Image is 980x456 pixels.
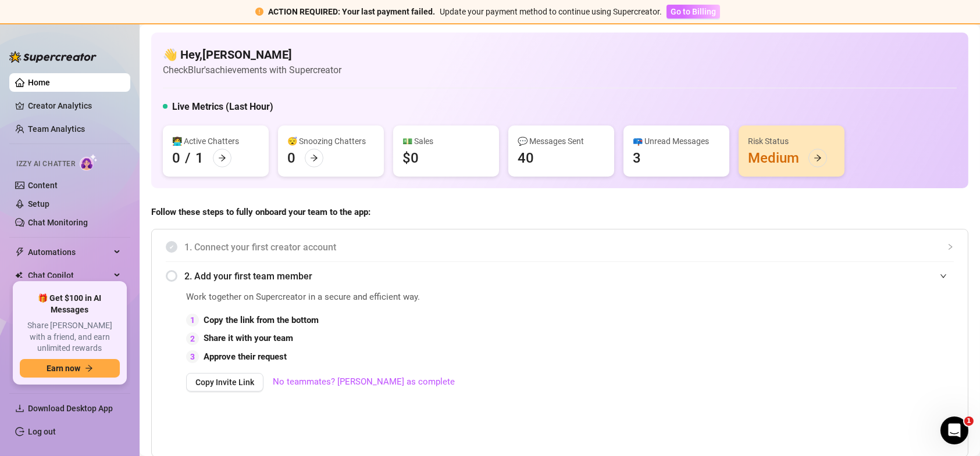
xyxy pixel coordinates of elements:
div: $0 [402,149,419,167]
div: 1 [195,149,204,167]
span: arrow-right [814,154,822,162]
strong: Share it with your team [204,333,293,343]
iframe: Intercom live chat [940,416,968,444]
span: 🎁 Get $100 in AI Messages [20,293,120,315]
span: 1 [964,416,974,426]
div: 📪 Unread Messages [633,135,720,148]
a: Home [28,78,50,87]
span: Copy Invite Link [195,378,254,387]
iframe: Adding Team Members [721,290,954,439]
span: Go to Billing [671,7,716,16]
strong: Copy the link from the bottom [204,315,319,325]
img: logo-BBDzfeDw.svg [9,51,97,63]
a: Log out [28,427,56,436]
div: 👩‍💻 Active Chatters [172,135,259,148]
div: 3 [186,350,199,363]
div: 💬 Messages Sent [518,135,605,148]
span: Earn now [47,364,80,373]
a: Content [28,181,58,190]
a: Chat Monitoring [28,218,88,227]
a: No teammates? [PERSON_NAME] as complete [273,375,455,389]
div: 0 [287,149,295,167]
span: collapsed [947,243,954,250]
a: Setup [28,199,49,209]
img: AI Chatter [80,154,98,171]
span: Share [PERSON_NAME] with a friend, and earn unlimited rewards [20,320,120,354]
div: Risk Status [748,135,835,148]
div: 2 [186,332,199,345]
span: thunderbolt [15,247,24,257]
div: 3 [633,149,641,167]
article: Check Blur's achievements with Supercreator [163,63,341,77]
div: 💵 Sales [402,135,490,148]
span: 1. Connect your first creator account [184,240,954,254]
div: 40 [518,149,534,167]
span: Download Desktop App [28,404,113,413]
h4: 👋 Hey, [PERSON_NAME] [163,46,341,63]
strong: Approve their request [204,351,287,362]
span: arrow-right [218,154,226,162]
span: download [15,404,24,413]
div: 1. Connect your first creator account [166,233,954,261]
div: 0 [172,149,180,167]
span: 2. Add your first team member [184,269,954,283]
strong: Follow these steps to fully onboard your team to the app: [151,207,370,217]
img: Chat Copilot [15,271,23,279]
span: Chat Copilot [28,266,111,285]
button: Earn nowarrow-right [20,359,120,378]
strong: ACTION REQUIRED: Your last payment failed. [268,7,435,16]
span: arrow-right [310,154,318,162]
div: 1 [186,314,199,326]
h5: Live Metrics (Last Hour) [172,100,273,114]
span: Update your payment method to continue using Supercreator. [440,7,662,16]
button: Copy Invite Link [186,373,263,392]
span: arrow-right [85,364,93,372]
span: Automations [28,243,111,261]
div: 😴 Snoozing Chatters [287,135,375,148]
span: expanded [940,272,947,279]
div: 2. Add your first team member [166,262,954,290]
span: Izzy AI Chatter [16,159,75,170]
a: Team Analytics [28,124,85,134]
span: Work together on Supercreator in a secure and efficient way. [186,290,692,304]
a: Go to Billing [667,7,720,16]
button: Go to Billing [667,5,720,19]
span: exclamation-circle [255,8,263,16]
a: Creator Analytics [28,96,121,115]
